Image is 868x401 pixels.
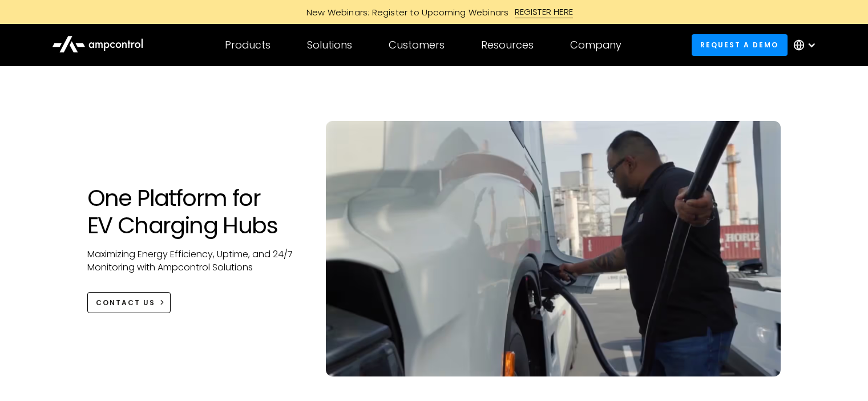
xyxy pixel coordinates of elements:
div: Solutions [307,39,352,51]
div: CONTACT US [96,298,155,308]
a: CONTACT US [87,292,171,313]
div: Products [225,39,271,51]
div: Resources [481,39,534,51]
div: REGISTER HERE [515,6,574,18]
a: Request a demo [692,34,788,55]
p: Maximizing Energy Efficiency, Uptime, and 24/7 Monitoring with Ampcontrol Solutions [87,248,304,274]
div: Customers [389,39,445,51]
a: New Webinars: Register to Upcoming WebinarsREGISTER HERE [177,6,691,18]
div: Company [570,39,621,51]
h1: One Platform for EV Charging Hubs [87,184,304,239]
div: New Webinars: Register to Upcoming Webinars [295,6,515,18]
